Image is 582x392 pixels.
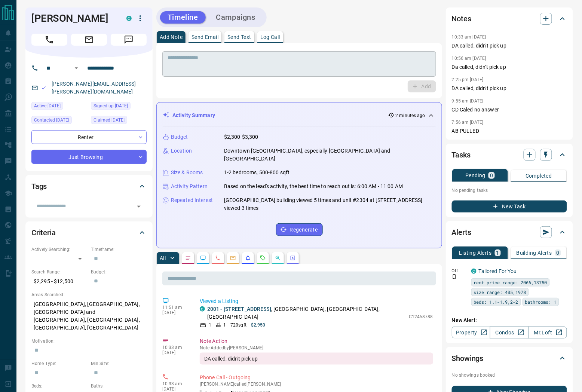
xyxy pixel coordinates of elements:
a: Mr.Loft [529,327,567,339]
h2: Tags [31,180,47,192]
p: 1-2 bedrooms, 500-800 sqft [224,169,290,177]
p: 11:51 am [162,305,189,310]
a: [PERSON_NAME][EMAIL_ADDRESS][PERSON_NAME][DOMAIN_NAME] [52,81,136,95]
p: Size & Rooms [171,169,203,177]
span: size range: 405,1978 [474,288,526,296]
p: [GEOGRAPHIC_DATA], [GEOGRAPHIC_DATA], [GEOGRAPHIC_DATA] and [GEOGRAPHIC_DATA], [GEOGRAPHIC_DATA],... [31,298,147,334]
div: Notes [452,10,567,28]
div: condos.ca [126,16,132,21]
p: No pending tasks [452,185,567,196]
p: [DATE] [162,310,189,315]
p: 9:55 am [DATE] [452,98,484,104]
div: Showings [452,349,567,367]
p: DA called, didn't pick up [452,42,567,50]
h2: Notes [452,13,471,25]
p: Baths: [91,383,147,389]
p: Send Text [227,34,251,40]
h2: Criteria [31,227,56,239]
p: Note Action [200,337,433,345]
p: Home Type: [31,360,87,367]
p: Beds: [31,383,87,389]
div: condos.ca [200,306,205,312]
p: 0 [557,250,560,255]
p: DA called, didn't pick up [452,85,567,92]
div: Thu Oct 09 2025 [31,116,87,126]
p: Budget [171,133,188,141]
p: $2,295 - $12,500 [31,275,87,288]
div: Alerts [452,223,567,241]
p: Building Alerts [517,250,552,255]
p: Add Note [160,34,183,40]
span: Signed up [DATE] [94,102,128,110]
p: 10:33 am [DATE] [452,34,486,40]
p: All [160,255,166,261]
div: Fri Sep 19 2025 [91,116,147,126]
p: Activity Summary [172,111,215,119]
span: Contacted [DATE] [34,116,69,124]
p: Min Size: [91,360,147,367]
p: Repeated Interest [171,196,213,204]
p: 10:33 am [162,345,189,350]
span: Email [71,34,107,46]
p: Areas Searched: [31,291,147,298]
p: Search Range: [31,269,87,275]
a: Property [452,327,490,339]
p: [DATE] [162,386,189,392]
svg: Calls [215,255,221,261]
p: No showings booked [452,372,567,379]
p: Listing Alerts [459,250,492,255]
div: Renter [31,130,147,144]
a: Condos [490,327,529,339]
span: Call [31,34,67,46]
button: Open [134,201,144,212]
p: 10:56 am [DATE] [452,56,486,61]
p: C12458788 [409,313,433,320]
a: 2001 - [STREET_ADDRESS] [207,306,271,312]
div: Sun Oct 12 2025 [31,102,87,112]
span: bathrooms: 1 [525,298,557,306]
button: Open [72,64,81,73]
svg: Requests [260,255,266,261]
p: 2 minutes ago [396,112,425,119]
p: Activity Pattern [171,183,208,190]
svg: Push Notification Only [452,274,457,279]
p: Da called, didn't pick up [452,63,567,71]
p: [PERSON_NAME] called [PERSON_NAME] [200,382,433,387]
svg: Emails [230,255,236,261]
p: $2,300-$3,300 [224,133,258,141]
p: 1 [223,322,226,328]
button: New Task [452,200,567,212]
p: Send Email [192,34,218,40]
p: Based on the lead's activity, the best time to reach out is: 6:00 AM - 11:00 AM [224,183,403,190]
p: Viewed a Listing [200,297,433,305]
span: Message [111,34,147,46]
div: condos.ca [471,269,477,274]
p: Log Call [260,34,280,40]
p: Completed [526,173,552,178]
div: Criteria [31,224,147,242]
button: Timeline [160,11,206,24]
p: [DATE] [162,350,189,355]
div: Fri Sep 19 2025 [91,102,147,112]
p: AB PULLED [452,127,567,135]
a: Tailored For You [479,268,517,274]
p: Actively Searching: [31,246,87,253]
svg: Lead Browsing Activity [200,255,206,261]
h1: [PERSON_NAME] [31,12,115,24]
div: Just Browsing [31,150,147,164]
p: 720 sqft [230,322,246,328]
p: Budget: [91,269,147,275]
p: 2:25 pm [DATE] [452,77,484,82]
div: Tags [31,177,147,195]
h2: Alerts [452,226,471,238]
p: Phone Call - Outgoing [200,374,433,382]
p: Off [452,267,467,274]
svg: Opportunities [275,255,281,261]
p: [GEOGRAPHIC_DATA] building viewed 5 times and unit #2304 at [STREET_ADDRESS] viewed 3 times [224,196,436,212]
div: DA called, didn't pick up [200,353,433,365]
p: Timeframe: [91,246,147,253]
h2: Tasks [452,149,471,161]
svg: Agent Actions [290,255,296,261]
span: Claimed [DATE] [94,116,125,124]
p: 10:33 am [162,381,189,386]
